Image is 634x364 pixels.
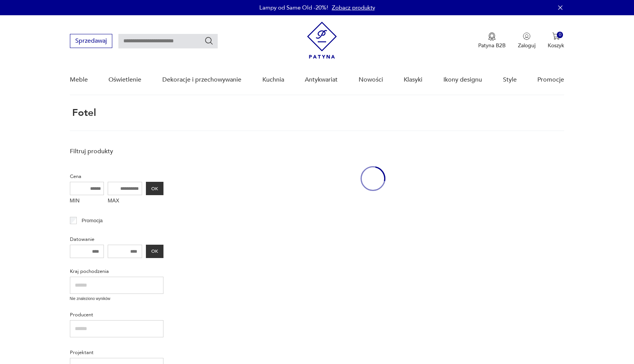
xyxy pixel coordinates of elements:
a: Ikony designu [443,65,482,95]
a: Kuchnia [262,65,284,95]
p: Producent [70,311,163,319]
button: OK [146,245,163,258]
label: MIN [70,195,104,207]
p: Filtruj produkty [70,147,163,156]
a: Klasyki [404,65,422,95]
a: Ikona medaluPatyna B2B [478,32,506,49]
a: Sprzedawaj [70,39,112,44]
a: Antykwariat [305,65,338,95]
a: Nowości [359,65,383,95]
img: Ikona medalu [488,32,496,41]
img: Ikona koszyka [552,32,560,40]
p: Kraj pochodzenia [70,267,163,276]
button: Szukaj [204,36,213,45]
div: 0 [557,32,563,38]
label: MAX [108,195,142,207]
p: Nie znaleziono wyników [70,296,163,302]
button: OK [146,182,163,195]
a: Oświetlenie [108,65,141,95]
p: Promocja [82,216,103,225]
p: Projektant [70,348,163,357]
img: Patyna - sklep z meblami i dekoracjami vintage [307,22,337,59]
button: Sprzedawaj [70,34,112,48]
img: Ikonka użytkownika [523,32,530,40]
a: Meble [70,65,88,95]
p: Lampy od Same Old -20%! [259,4,328,11]
button: Patyna B2B [478,32,506,49]
button: Zaloguj [518,32,535,49]
h1: fotel [70,107,96,118]
a: Promocje [537,65,564,95]
div: oval-loading [361,143,385,214]
p: Patyna B2B [478,42,506,49]
p: Datowanie [70,235,163,244]
a: Style [503,65,517,95]
p: Koszyk [548,42,564,49]
p: Cena [70,172,163,181]
a: Zobacz produkty [332,4,375,11]
button: 0Koszyk [548,32,564,49]
p: Zaloguj [518,42,535,49]
a: Dekoracje i przechowywanie [162,65,241,95]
